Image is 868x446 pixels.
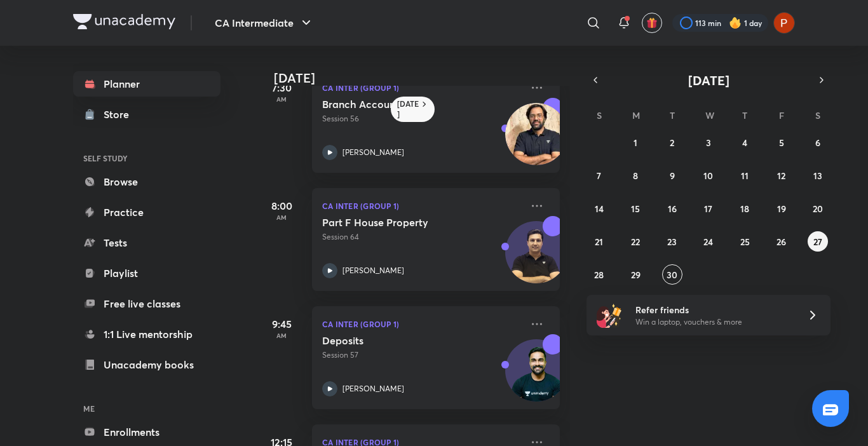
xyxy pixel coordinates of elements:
h5: Branch Accounting L5 [322,98,480,111]
abbr: September 7, 2025 [597,170,601,182]
p: CA Inter (Group 1) [322,316,522,332]
abbr: September 1, 2025 [634,137,637,149]
abbr: September 16, 2025 [668,203,677,215]
abbr: September 11, 2025 [741,170,749,182]
button: September 7, 2025 [589,165,609,186]
button: September 14, 2025 [589,198,609,219]
div: Store [104,107,137,122]
abbr: September 18, 2025 [740,203,749,215]
h6: ME [73,398,220,419]
abbr: September 8, 2025 [633,170,638,182]
img: avatar [646,17,658,29]
button: September 25, 2025 [735,231,755,252]
p: AM [256,213,307,221]
abbr: September 2, 2025 [670,137,674,149]
abbr: September 5, 2025 [779,137,784,149]
button: September 3, 2025 [698,132,719,152]
button: September 17, 2025 [698,198,719,219]
p: CA Inter (Group 1) [322,80,522,95]
h5: 7:30 [256,80,307,95]
p: AM [256,332,307,339]
abbr: Saturday [815,109,820,121]
button: September 2, 2025 [662,132,682,152]
span: [DATE] [688,72,729,89]
a: Free live classes [73,291,220,316]
button: September 4, 2025 [735,132,755,152]
button: September 12, 2025 [771,165,792,186]
button: September 28, 2025 [589,264,609,285]
button: September 9, 2025 [662,165,682,186]
a: Unacademy books [73,352,220,377]
a: Store [73,102,220,127]
button: September 13, 2025 [808,165,828,186]
abbr: September 29, 2025 [631,269,641,281]
abbr: Tuesday [670,109,675,121]
abbr: September 30, 2025 [667,269,677,281]
button: September 21, 2025 [589,231,609,252]
abbr: September 12, 2025 [777,170,785,182]
abbr: September 9, 2025 [670,170,675,182]
button: September 23, 2025 [662,231,682,252]
abbr: September 15, 2025 [631,203,640,215]
h6: Refer friends [635,303,792,316]
h5: Part F House Property [322,216,480,229]
img: Avatar [506,228,567,289]
a: Planner [73,71,220,97]
button: September 20, 2025 [808,198,828,219]
a: Tests [73,230,220,255]
abbr: September 23, 2025 [667,236,677,248]
h6: SELF STUDY [73,147,220,169]
a: Practice [73,199,220,225]
img: referral [597,302,622,328]
button: [DATE] [604,71,813,89]
abbr: September 10, 2025 [703,170,713,182]
abbr: September 27, 2025 [813,236,822,248]
p: Session 64 [322,231,522,243]
abbr: September 19, 2025 [777,203,786,215]
p: [PERSON_NAME] [342,383,404,395]
abbr: September 22, 2025 [631,236,640,248]
p: [PERSON_NAME] [342,147,404,158]
a: Company Logo [73,14,175,32]
abbr: September 21, 2025 [595,236,603,248]
img: streak [729,17,742,29]
abbr: September 17, 2025 [704,203,712,215]
button: September 8, 2025 [625,165,646,186]
p: CA Inter (Group 1) [322,198,522,213]
h5: 8:00 [256,198,307,213]
p: Session 56 [322,113,522,125]
img: Palak [773,12,795,34]
p: AM [256,95,307,103]
a: Enrollments [73,419,220,445]
p: [PERSON_NAME] [342,265,404,276]
button: September 24, 2025 [698,231,719,252]
button: September 30, 2025 [662,264,682,285]
img: Company Logo [73,14,175,29]
abbr: Monday [632,109,640,121]
button: September 15, 2025 [625,198,646,219]
abbr: September 20, 2025 [813,203,823,215]
button: September 18, 2025 [735,198,755,219]
button: September 29, 2025 [625,264,646,285]
h5: 9:45 [256,316,307,332]
abbr: Sunday [597,109,602,121]
abbr: Friday [779,109,784,121]
button: avatar [642,13,662,33]
button: September 19, 2025 [771,198,792,219]
abbr: September 26, 2025 [776,236,786,248]
a: 1:1 Live mentorship [73,321,220,347]
button: September 11, 2025 [735,165,755,186]
h5: Deposits [322,334,480,347]
abbr: September 6, 2025 [815,137,820,149]
abbr: September 13, 2025 [813,170,822,182]
button: September 22, 2025 [625,231,646,252]
h4: [DATE] [274,71,573,86]
p: Win a laptop, vouchers & more [635,316,792,328]
h6: [DATE] [397,99,419,119]
button: September 16, 2025 [662,198,682,219]
a: Playlist [73,260,220,286]
button: September 1, 2025 [625,132,646,152]
a: Browse [73,169,220,194]
abbr: September 24, 2025 [703,236,713,248]
button: CA Intermediate [207,10,322,36]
